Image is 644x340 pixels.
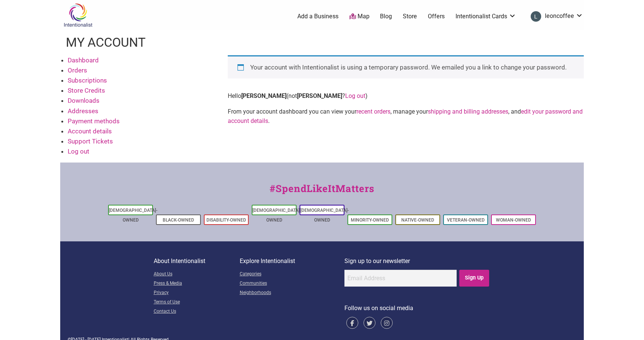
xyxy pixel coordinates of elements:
[428,108,508,115] a: shipping and billing addresses
[527,10,583,23] a: leoncoffee
[349,12,369,21] a: Map
[228,107,584,126] p: From your account dashboard you can view your , manage your , and .
[345,92,365,99] a: Log out
[68,137,113,145] a: Support Tickets
[68,148,89,155] a: Log out
[240,279,344,288] a: Communities
[351,217,389,223] a: Minority-Owned
[403,12,417,21] a: Store
[401,217,434,223] a: Native-Owned
[240,270,344,279] a: Categories
[252,208,301,223] a: [DEMOGRAPHIC_DATA]-Owned
[380,12,392,21] a: Blog
[154,279,240,288] a: Press & Media
[297,12,338,21] a: Add a Business
[60,181,584,203] div: #SpendLikeItMatters
[459,270,490,287] input: Sign Up
[68,127,112,135] a: Account details
[356,108,390,115] a: recent orders
[240,288,344,298] a: Neighborhoods
[68,77,107,84] a: Subscriptions
[109,208,157,223] a: [DEMOGRAPHIC_DATA]-Owned
[154,307,240,316] a: Contact Us
[344,256,491,266] p: Sign up to our newsletter
[60,3,96,27] img: Intentionalist
[154,270,240,279] a: About Us
[297,92,342,99] strong: [PERSON_NAME]
[456,12,516,21] a: Intentionalist Cards
[241,92,286,99] strong: [PERSON_NAME]
[68,67,87,74] a: Orders
[206,217,246,223] a: Disability-Owned
[68,56,99,64] a: Dashboard
[154,298,240,307] a: Terms of Use
[496,217,531,223] a: Woman-Owned
[228,55,584,79] div: Your account with Intentionalist is using a temporary password. We emailed you a link to change y...
[68,87,105,94] a: Store Credits
[428,12,445,21] a: Offers
[447,217,485,223] a: Veteran-Owned
[68,117,120,125] a: Payment methods
[154,288,240,298] a: Privacy
[228,91,584,101] p: Hello (not ? )
[163,217,194,223] a: Black-Owned
[344,270,457,287] input: Email Address
[66,34,145,52] h1: My account
[68,107,98,115] a: Addresses
[240,256,344,266] p: Explore Intentionalist
[60,55,217,163] nav: Account pages
[300,208,349,223] a: [DEMOGRAPHIC_DATA]-Owned
[68,97,99,104] a: Downloads
[154,256,240,266] p: About Intentionalist
[344,303,491,313] p: Follow us on social media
